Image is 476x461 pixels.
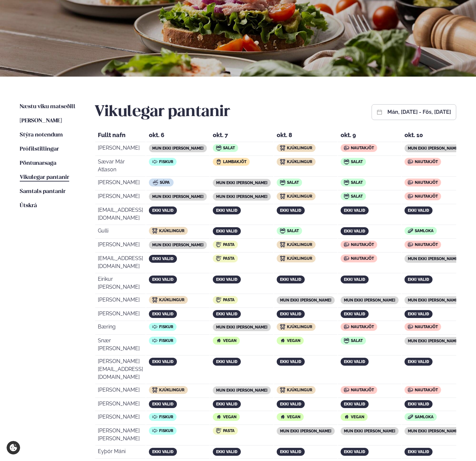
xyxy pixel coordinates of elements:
[159,159,173,164] span: Fiskur
[415,229,434,233] span: Samloka
[153,180,158,185] img: icon img
[415,242,438,247] span: Nautakjöt
[344,180,349,185] img: icon img
[408,415,413,419] img: icon img
[95,356,146,384] td: [PERSON_NAME][EMAIL_ADDRESS][DOMAIN_NAME]
[280,414,285,420] img: icon img
[344,429,395,433] span: mun ekki [PERSON_NAME]
[152,194,204,199] span: mun ekki [PERSON_NAME]
[344,277,365,282] span: ekki valið
[95,335,146,355] td: Snær [PERSON_NAME]
[95,385,146,398] td: [PERSON_NAME]
[152,159,157,164] img: icon img
[280,159,285,164] img: icon img
[223,159,246,164] span: Lambakjöt
[280,338,285,343] img: icon img
[20,189,66,194] span: Samtals pantanir
[223,256,235,261] span: Pasta
[280,228,285,233] img: icon img
[216,428,221,433] img: icon img
[408,146,459,151] span: mun ekki [PERSON_NAME]
[216,145,221,151] img: icon img
[415,388,438,392] span: Nautakjöt
[344,242,349,247] img: icon img
[216,388,267,393] span: mun ekki [PERSON_NAME]
[280,277,301,282] span: ekki valið
[408,256,459,261] span: mun ekki [PERSON_NAME]
[351,242,374,247] span: Nautakjöt
[287,325,312,329] span: Kjúklingur
[210,130,273,142] th: okt. 7
[152,324,157,329] img: icon img
[216,181,267,185] span: mun ekki [PERSON_NAME]
[152,387,157,393] img: icon img
[338,130,401,142] th: okt. 9
[95,446,146,459] td: Eyþór Máni
[408,387,413,393] img: icon img
[280,312,301,316] span: ekki valið
[20,202,37,210] a: Útskrá
[280,242,285,247] img: icon img
[344,387,349,393] img: icon img
[280,298,331,303] span: mun ekki [PERSON_NAME]
[387,109,451,115] button: mán, [DATE] - fös, [DATE]
[280,449,301,454] span: ekki valið
[152,256,174,261] span: ekki valið
[216,449,238,454] span: ekki valið
[344,338,349,343] img: icon img
[351,146,374,150] span: Nautakjöt
[287,242,312,247] span: Kjúklingur
[415,180,438,185] span: Nautakjöt
[344,449,365,454] span: ekki valið
[95,425,146,446] td: [PERSON_NAME] [PERSON_NAME]
[287,146,312,150] span: Kjúklingur
[216,297,221,303] img: icon img
[287,229,299,233] span: Salat
[287,388,312,392] span: Kjúklingur
[280,324,285,329] img: icon img
[351,338,363,343] span: Salat
[280,145,285,151] img: icon img
[351,159,363,164] span: Salat
[287,159,312,164] span: Kjúklingur
[280,194,285,199] img: icon img
[20,104,75,109] span: Næstu viku matseðill
[408,194,413,199] img: icon img
[280,208,301,213] span: ekki valið
[20,131,63,139] a: Stýra notendum
[216,256,221,261] img: icon img
[95,191,146,204] td: [PERSON_NAME]
[223,146,235,150] span: Salat
[20,145,59,153] a: Prófílstillingar
[274,130,337,142] th: okt. 8
[95,177,146,190] td: [PERSON_NAME]
[20,203,37,208] span: Útskrá
[216,359,238,364] span: ekki valið
[216,208,238,213] span: ekki valið
[287,256,312,261] span: Kjúklingur
[159,428,173,433] span: Fiskur
[351,415,364,419] span: Vegan
[216,277,238,282] span: ekki valið
[408,312,429,316] span: ekki valið
[95,103,230,121] h2: Vikulegar pantanir
[146,130,210,142] th: okt. 6
[152,312,174,316] span: ekki valið
[159,388,184,392] span: Kjúklingur
[351,194,363,199] span: Salat
[95,157,146,177] td: Sævar Már Atlason
[152,208,174,213] span: ekki valið
[223,338,237,343] span: Vegan
[408,277,429,282] span: ekki valið
[287,415,300,419] span: Vegan
[20,132,63,138] span: Stýra notendum
[223,428,235,433] span: Pasta
[20,118,62,124] span: [PERSON_NAME]
[408,229,413,233] img: icon img
[415,415,434,419] span: Samloka
[159,229,184,233] span: Kjúklingur
[280,429,331,433] span: mun ekki [PERSON_NAME]
[95,253,146,273] td: [EMAIL_ADDRESS][DOMAIN_NAME]
[152,146,204,151] span: mun ekki [PERSON_NAME]
[20,160,56,166] span: Pöntunarsaga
